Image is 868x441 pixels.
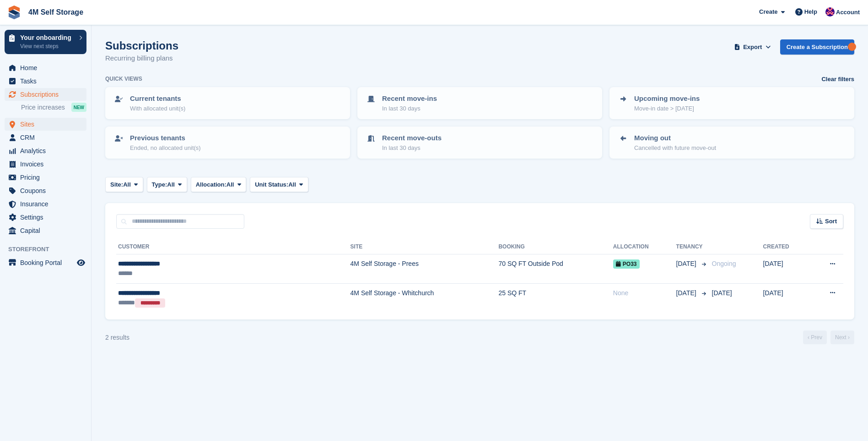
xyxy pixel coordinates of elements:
a: menu [5,131,86,144]
div: None [613,288,676,298]
span: Insurance [20,198,75,210]
a: menu [5,158,86,171]
span: Coupons [20,184,75,197]
th: Site [350,240,499,254]
th: Booking [498,240,613,254]
p: Recent move-ins [382,94,437,104]
span: [DATE] [712,289,732,297]
span: Tasks [20,75,75,88]
a: menu [5,61,86,74]
p: Move-in date > [DATE] [634,104,700,113]
span: Price increases [21,103,65,112]
span: Account [836,8,860,17]
a: menu [5,75,86,88]
button: Allocation: All [191,177,247,192]
nav: Page [801,331,856,344]
td: 4M Self Storage - Whitchurch [350,283,499,312]
div: NEW [71,103,86,112]
th: Tenancy [676,240,708,254]
span: [DATE] [676,259,698,269]
span: Sort [825,217,837,226]
a: menu [5,144,86,157]
h1: Subscriptions [105,39,178,52]
span: CRM [20,131,75,144]
th: Created [763,240,809,254]
a: menu [5,88,86,101]
a: Next [830,331,854,344]
a: menu [5,198,86,210]
td: [DATE] [763,283,809,312]
p: Recurring billing plans [105,53,178,64]
span: Home [20,61,75,74]
span: PO33 [613,259,640,269]
p: Ended, no allocated unit(s) [130,143,201,153]
a: 4M Self Storage [25,5,87,20]
p: Upcoming move-ins [634,94,700,104]
p: Moving out [634,133,716,143]
a: Upcoming move-ins Move-in date > [DATE] [610,88,853,118]
p: In last 30 days [382,104,437,113]
span: Booking Portal [20,256,75,269]
span: All [123,180,131,189]
a: Clear filters [821,75,854,84]
p: Recent move-outs [382,133,442,143]
a: Recent move-outs In last 30 days [358,127,601,158]
span: [DATE] [676,288,698,298]
span: All [288,180,296,189]
th: Customer [116,240,350,254]
td: 4M Self Storage - Prees [350,254,499,284]
button: Site: All [105,177,143,192]
td: 25 SQ FT [498,283,613,312]
span: Pricing [20,171,75,184]
p: Previous tenants [130,133,201,143]
span: Help [804,7,817,17]
span: Invoices [20,158,75,171]
span: Allocation: [196,180,226,189]
button: Export [733,39,773,55]
img: Caroline Betsworth [825,7,835,17]
span: Subscriptions [20,88,75,101]
a: menu [5,211,86,224]
img: stora-icon-8386f47178a22dfd0bd8f6a31ec36ba5ce8667c1dd55bd0f319d3a0aa187defe.svg [7,6,21,19]
span: Settings [20,211,75,224]
span: Ongoing [712,260,736,267]
p: With allocated unit(s) [130,104,185,113]
button: Type: All [147,177,187,192]
div: Tooltip anchor [848,43,856,51]
a: Price increases NEW [21,102,86,112]
a: menu [5,256,86,269]
td: [DATE] [763,254,809,284]
p: View next steps [20,42,75,50]
span: All [167,180,175,189]
span: All [226,180,234,189]
a: menu [5,224,86,237]
a: Preview store [75,257,86,268]
span: Type: [152,180,167,189]
p: Cancelled with future move-out [634,143,716,153]
td: 70 SQ FT Outside Pod [498,254,613,284]
span: Export [743,43,762,52]
a: menu [5,184,86,197]
p: Current tenants [130,94,185,104]
span: Capital [20,224,75,237]
a: Recent move-ins In last 30 days [358,88,601,118]
p: Your onboarding [20,34,75,41]
span: Sites [20,118,75,131]
a: Your onboarding View next steps [5,30,86,54]
p: In last 30 days [382,143,442,153]
a: Moving out Cancelled with future move-out [610,127,853,158]
span: Unit Status: [255,180,288,189]
a: Previous [803,331,827,344]
a: menu [5,118,86,131]
span: Create [759,7,777,17]
h6: Quick views [105,75,142,83]
a: Create a Subscription [780,39,854,55]
a: Previous tenants Ended, no allocated unit(s) [106,127,349,158]
button: Unit Status: All [250,177,308,192]
a: menu [5,171,86,184]
span: Storefront [8,245,91,254]
span: Analytics [20,144,75,157]
a: Current tenants With allocated unit(s) [106,88,349,118]
div: 2 results [105,333,129,342]
span: Site: [110,180,123,189]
